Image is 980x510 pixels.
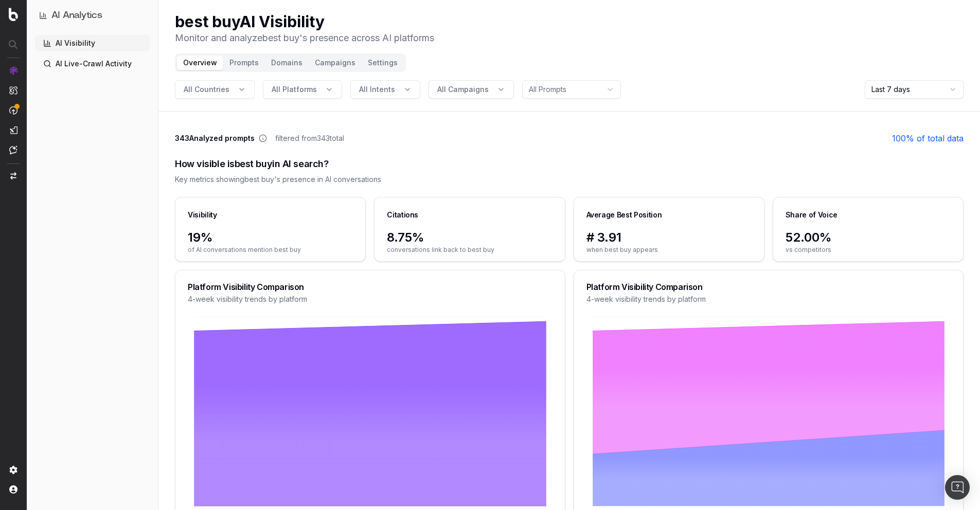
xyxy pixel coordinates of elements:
div: Open Intercom Messenger [945,475,970,500]
h1: AI Analytics [51,8,102,23]
button: Campaigns [309,56,362,70]
div: Platform Visibility Comparison [188,283,553,291]
span: when best buy appears [586,246,752,254]
div: Visibility [188,210,217,220]
span: 343 Analyzed prompts [175,133,255,143]
span: All Countries [184,84,229,95]
span: filtered from 343 total [275,133,344,143]
button: AI Analytics [39,8,146,23]
img: Analytics [9,66,17,75]
img: Setting [9,466,17,474]
button: Settings [362,56,404,70]
a: 100% of total data [892,132,964,144]
img: Botify logo [9,8,18,21]
img: Switch project [10,172,16,179]
span: of AI conversations mention best buy [188,246,353,254]
img: My account [9,485,17,494]
h1: best buy AI Visibility [175,12,434,31]
img: Activation [9,106,17,115]
span: # 3.91 [586,229,752,246]
img: Intelligence [9,86,17,95]
div: How visible is best buy in AI search? [175,157,964,171]
span: 19% [188,229,353,246]
div: 4-week visibility trends by platform [188,294,553,304]
span: All Campaigns [437,84,489,95]
img: Assist [9,145,17,154]
button: Prompts [223,56,265,70]
div: Platform Visibility Comparison [586,283,951,291]
span: All Intents [359,84,395,95]
a: AI Live-Crawl Activity [35,56,150,72]
span: vs competitors [786,246,951,254]
div: Citations [387,210,418,220]
div: Average Best Position [586,210,662,220]
span: 52.00% [786,229,951,246]
span: All Platforms [272,84,317,95]
span: 8.75% [387,229,552,246]
a: AI Visibility [35,35,150,51]
div: Share of Voice [786,210,838,220]
p: Monitor and analyze best buy 's presence across AI platforms [175,31,434,45]
div: Key metrics showing best buy 's presence in AI conversations [175,174,964,185]
img: Studio [9,126,17,134]
div: 4-week visibility trends by platform [586,294,951,304]
button: Domains [265,56,309,70]
button: Overview [177,56,223,70]
span: conversations link back to best buy [387,246,552,254]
